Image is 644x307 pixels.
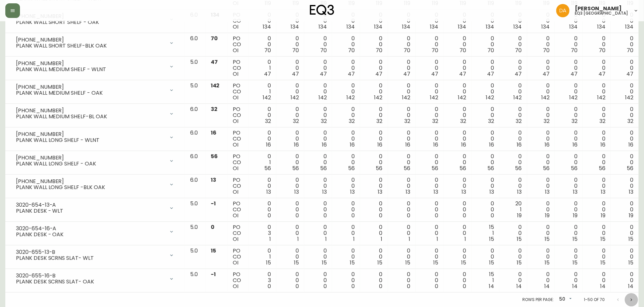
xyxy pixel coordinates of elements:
[588,201,605,219] div: 0 0
[11,83,180,97] div: [PHONE_NUMBER]PLANK WALL MEDIUM SHELF - OAK
[337,201,355,219] div: 0 0
[432,164,438,172] span: 56
[348,164,355,172] span: 56
[449,106,466,124] div: 0 0
[588,83,605,101] div: 0 0
[599,47,605,54] span: 70
[431,70,438,78] span: 47
[477,59,494,77] div: 0 0
[616,36,633,53] div: 0 0
[406,188,410,196] span: 13
[403,70,410,78] span: 47
[588,177,605,195] div: 0 0
[211,35,218,42] span: 70
[625,23,633,31] span: 134
[233,70,238,78] span: OI
[449,153,466,171] div: 0 0
[348,70,355,78] span: 47
[544,117,550,125] span: 32
[292,70,299,78] span: 47
[233,106,243,124] div: PO CO
[461,188,466,196] span: 13
[263,23,271,31] span: 134
[458,23,466,31] span: 134
[393,36,411,53] div: 0 0
[365,153,383,171] div: 0 0
[211,176,216,184] span: 13
[11,271,180,286] div: 3020-655-16-BPLANK DESK SCRNS SLAT- OAK
[254,201,271,219] div: 0 0
[346,94,355,101] span: 142
[404,47,410,54] span: 70
[365,130,383,148] div: 0 0
[365,36,383,53] div: 0 0
[505,130,522,148] div: 0 0
[572,117,578,125] span: 32
[310,83,327,101] div: 0 0
[517,188,522,196] span: 13
[374,94,383,101] span: 142
[421,83,438,101] div: 0 0
[588,59,605,77] div: 0 0
[185,174,205,198] td: 6.0
[185,151,205,174] td: 6.0
[460,117,466,125] span: 32
[16,279,165,285] div: PLANK DESK SCRNS SLAT- OAK
[404,117,410,125] span: 32
[211,82,220,89] span: 142
[616,106,633,124] div: 0 0
[16,108,165,114] div: [PHONE_NUMBER]
[560,106,578,124] div: 0 0
[488,117,494,125] span: 32
[293,117,299,125] span: 32
[233,59,243,77] div: PO CO
[545,188,550,196] span: 13
[543,164,550,172] span: 56
[337,153,355,171] div: 0 0
[543,47,550,54] span: 70
[185,104,205,127] td: 6.0
[310,59,327,77] div: 0 0
[449,130,466,148] div: 0 0
[11,248,180,262] div: 3020-655-13-BPLANK DESK SCRNS SLAT- WLT
[185,56,205,80] td: 5.0
[597,23,605,31] span: 134
[514,94,522,101] span: 142
[11,106,180,121] div: [PHONE_NUMBER]PLANK WALL MEDIUM SHELF-BL OAK
[505,83,522,101] div: 0 0
[627,47,633,54] span: 70
[545,141,550,149] span: 16
[254,177,271,195] div: 0 0
[432,47,438,54] span: 70
[378,188,383,196] span: 13
[588,130,605,148] div: 0 0
[282,153,299,171] div: 0 0
[254,130,271,148] div: 0 0
[393,83,411,101] div: 0 0
[265,117,271,125] span: 32
[477,130,494,148] div: 0 0
[505,153,522,171] div: 0 0
[560,83,578,101] div: 0 0
[16,161,165,167] div: PLANK WALL LONG SHELF - OAK
[533,59,550,77] div: 0 0
[560,59,578,77] div: 0 0
[282,36,299,53] div: 0 0
[322,141,327,149] span: 16
[233,177,243,195] div: PO CO
[542,94,550,101] span: 142
[16,178,165,184] div: [PHONE_NUMBER]
[404,164,410,172] span: 56
[514,23,522,31] span: 134
[282,201,299,219] div: 0 0
[616,83,633,101] div: 0 0
[350,141,355,149] span: 16
[616,59,633,77] div: 0 0
[211,200,216,207] span: -1
[349,117,355,125] span: 32
[393,130,411,148] div: 0 0
[254,106,271,124] div: 0 0
[310,201,327,219] div: 0 0
[310,106,327,124] div: 0 0
[575,6,622,11] span: [PERSON_NAME]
